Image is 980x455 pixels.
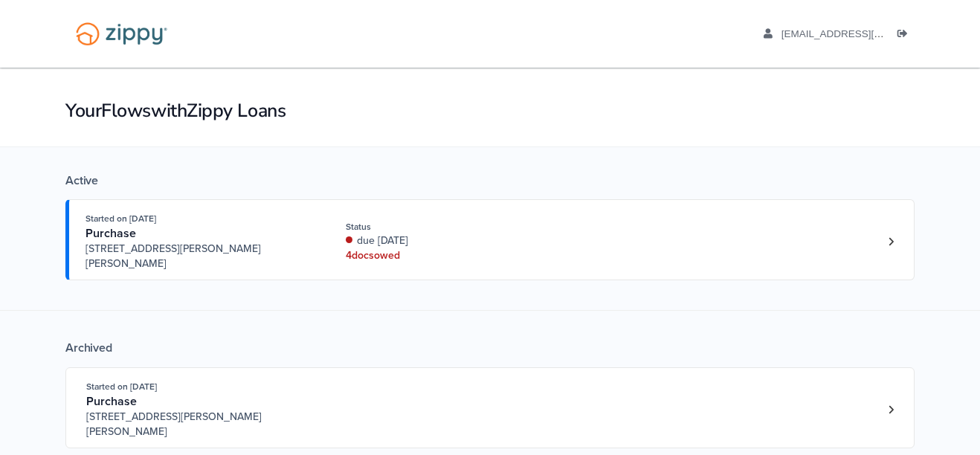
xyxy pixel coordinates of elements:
a: Loan number 4201219 [880,230,902,253]
span: Started on [DATE] [86,381,157,392]
a: Loan number 3844698 [880,398,902,421]
h1: Your Flows with Zippy Loans [65,98,915,123]
a: Open loan 4201219 [65,199,915,280]
a: edit profile [764,28,952,43]
div: Status [346,220,544,233]
div: 4 doc s owed [346,248,544,263]
span: andcook84@outlook.com [781,28,952,39]
div: Active [65,173,915,188]
span: [STREET_ADDRESS][PERSON_NAME][PERSON_NAME] [86,410,313,439]
a: Open loan 3844698 [65,367,915,448]
a: Log out [897,28,914,43]
img: Logo [66,15,177,53]
span: Started on [DATE] [86,213,156,224]
div: due [DATE] [346,233,544,248]
span: Purchase [86,226,136,241]
div: Archived [65,341,915,355]
span: Purchase [86,394,137,409]
span: [STREET_ADDRESS][PERSON_NAME][PERSON_NAME] [86,242,312,271]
